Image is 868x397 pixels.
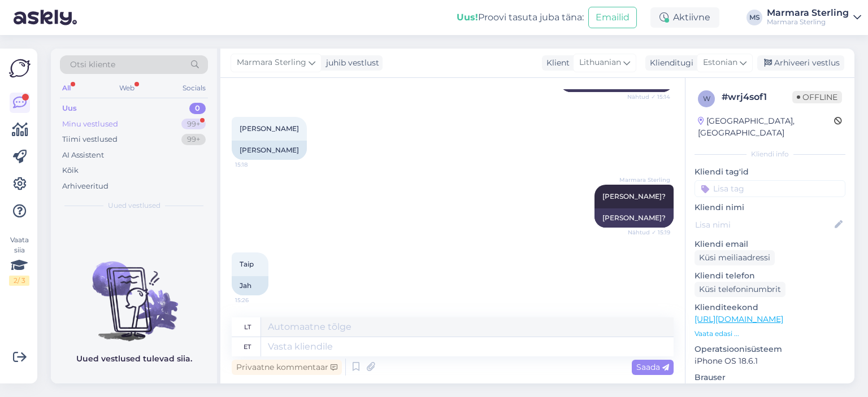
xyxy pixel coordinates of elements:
[698,115,834,139] div: [GEOGRAPHIC_DATA], [GEOGRAPHIC_DATA]
[579,56,621,69] span: Lithuanian
[695,238,845,250] p: Kliendi email
[792,91,842,103] span: Offline
[70,59,115,71] span: Otsi kliente
[322,57,379,69] div: juhib vestlust
[627,93,670,101] span: Nähtud ✓ 15:14
[244,337,251,356] div: et
[695,343,845,355] p: Operatsioonisüsteem
[619,176,670,184] span: Marmara Sterling
[62,181,108,192] div: Arhiveeritud
[62,103,77,114] div: Uus
[588,7,637,28] button: Emailid
[542,57,570,69] div: Klient
[695,282,785,297] div: Küsi telefoninumbrit
[722,90,792,104] div: # wrj4sof1
[181,119,206,130] div: 99+
[108,200,160,211] span: Uued vestlused
[628,228,670,237] span: Nähtud ✓ 15:19
[695,372,845,383] p: Brauser
[62,150,104,161] div: AI Assistent
[180,81,208,95] div: Socials
[602,192,666,200] span: [PERSON_NAME]?
[76,353,192,365] p: Uued vestlused tulevad siia.
[767,8,861,27] a: Marmara SterlingMarmara Sterling
[636,362,669,372] span: Saada
[62,134,118,145] div: Tiimi vestlused
[757,55,844,71] div: Arhiveeri vestlus
[60,81,73,95] div: All
[695,355,845,367] p: iPhone OS 18.6.1
[703,94,710,103] span: w
[767,8,849,18] div: Marmara Sterling
[235,160,277,169] span: 15:18
[645,57,693,69] div: Klienditugi
[457,11,584,24] div: Proovi tasuta juba täna:
[244,317,251,337] div: lt
[695,270,845,282] p: Kliendi telefon
[695,314,783,324] a: [URL][DOMAIN_NAME]
[695,250,775,265] div: Küsi meiliaadressi
[240,260,254,268] span: Taip
[62,119,118,130] div: Minu vestlused
[594,208,674,228] div: [PERSON_NAME]?
[235,296,277,304] span: 15:26
[51,241,217,343] img: No chats
[695,166,845,178] p: Kliendi tag'id
[232,276,268,295] div: Jah
[747,10,762,25] div: MS
[695,149,845,159] div: Kliendi info
[457,12,478,23] b: Uus!
[181,134,206,145] div: 99+
[767,18,849,27] div: Marmara Sterling
[240,124,299,133] span: [PERSON_NAME]
[650,7,719,28] div: Aktiivne
[189,103,206,114] div: 0
[232,360,342,375] div: Privaatne kommentaar
[703,56,737,69] span: Estonian
[695,329,845,339] p: Vaata edasi ...
[62,165,79,176] div: Kõik
[237,56,306,69] span: Marmara Sterling
[695,302,845,313] p: Klienditeekond
[232,141,307,160] div: [PERSON_NAME]
[9,58,31,79] img: Askly Logo
[695,219,832,231] input: Lisa nimi
[695,202,845,213] p: Kliendi nimi
[9,276,29,286] div: 2 / 3
[117,81,137,95] div: Web
[9,235,29,286] div: Vaata siia
[695,180,845,197] input: Lisa tag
